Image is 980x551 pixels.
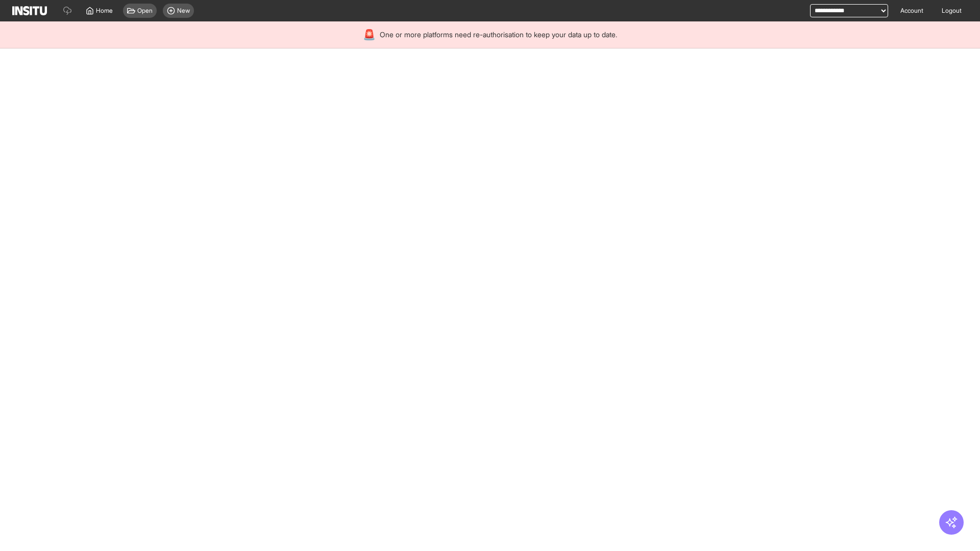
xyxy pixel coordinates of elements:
[380,30,617,40] span: One or more platforms need re-authorisation to keep your data up to date.
[137,7,153,15] span: Open
[12,6,47,15] img: Logo
[177,7,190,15] span: New
[363,28,376,42] div: 🚨
[96,7,113,15] span: Home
